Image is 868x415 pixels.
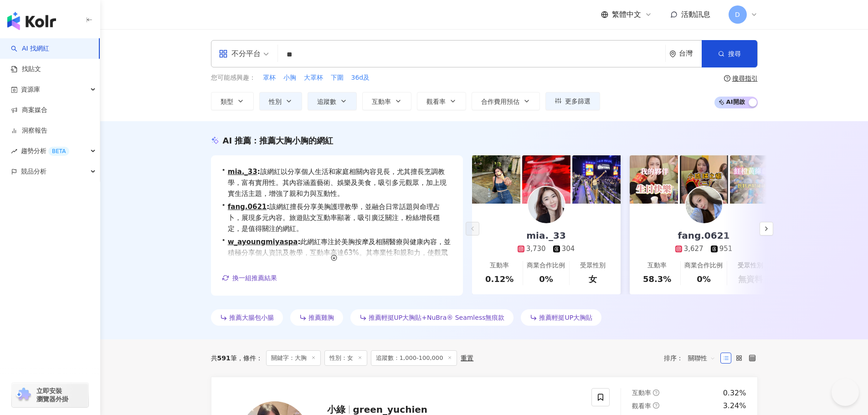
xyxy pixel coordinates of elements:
div: 無資料 [738,273,763,285]
div: 304 [562,244,575,254]
div: 台灣 [679,50,702,57]
a: 找貼文 [11,65,41,74]
div: 排序： [664,351,720,365]
div: 受眾性別 [738,261,763,270]
span: question-circle [653,389,659,396]
img: post-image [572,155,621,204]
span: 互動率 [372,98,391,105]
span: 搜尋 [728,50,741,57]
a: w_ayoungmiyaspa [228,238,298,246]
div: 互動率 [490,261,509,270]
div: BETA [48,147,69,156]
span: 競品分析 [21,161,46,182]
div: 搜尋指引 [732,75,758,82]
span: 下圍 [331,73,344,82]
span: 關聯性 [688,351,715,365]
span: 立即安裝 瀏覽器外掛 [36,387,68,403]
span: 觀看率 [632,402,651,410]
span: D [735,10,740,20]
span: 罩杯 [263,73,276,82]
a: mia._333,730304互動率0.12%商業合作比例0%受眾性別女 [472,204,621,294]
span: 趨勢分析 [21,141,69,161]
span: 觀看率 [426,98,446,105]
span: : [298,238,300,246]
span: 互動率 [632,389,651,396]
button: 類型 [211,92,254,110]
a: chrome extension立即安裝 瀏覽器外掛 [12,383,88,407]
div: 58.3% [643,273,671,285]
div: • [222,236,452,269]
div: 商業合作比例 [527,261,565,270]
div: 互動率 [647,261,667,270]
div: 0% [697,273,711,285]
button: 小胸 [283,73,297,83]
button: 更多篩選 [545,92,600,110]
div: mia._33 [517,229,575,242]
span: 該網紅擅長分享美胸護理教學，並融合日常話題與命理占卜，展現多元內容。旅遊貼文互動率顯著，吸引廣泛關注，粉絲增長穩定，是值得關注的網紅。 [228,201,452,234]
button: 性別 [259,92,302,110]
span: environment [669,51,676,57]
img: chrome extension [15,388,32,402]
button: 合作費用預估 [472,92,540,110]
span: appstore [219,49,228,58]
a: fang.06213,627951互動率58.3%商業合作比例0%受眾性別無資料 [630,204,778,294]
img: post-image [730,155,778,204]
span: 小胸 [283,73,296,82]
span: 此網紅專注於美胸按摩及相關醫療與健康內容，並積極分享個人資訊及教學，互動率高達63%。其專業性和親和力，使觀眾對健康與保養的需求有更深刻的理解，具備高影響力。 [228,236,452,269]
span: 繁體中文 [612,10,641,20]
button: 追蹤數 [308,92,357,110]
span: 條件 ： [237,354,262,362]
button: 互動率 [362,92,411,110]
div: 共 筆 [211,354,237,362]
div: • [222,201,452,234]
button: 36d及 [351,73,370,83]
span: 合作費用預估 [481,98,519,105]
span: 追蹤數：1,000-100,000 [371,350,457,366]
div: 3,730 [526,244,546,254]
span: 換一組推薦結果 [232,274,277,282]
div: 受眾性別 [580,261,606,270]
img: post-image [472,155,520,204]
div: 不分平台 [219,46,261,61]
img: post-image [522,155,570,204]
span: 36d及 [351,73,370,82]
img: KOL Avatar [686,187,722,223]
span: 該網紅以分享個人生活和家庭相關內容見長，尤其擅長烹調教學，富有實用性。其內容涵蓋藝術、娛樂及美食，吸引多元觀眾，加上現實生活主題，增強了親和力與互動性。 [228,166,452,199]
div: 3,627 [684,244,704,254]
a: mia._33 [228,168,257,176]
span: 推薦輕挺UP大胸貼+NuBra® Seamless無痕款 [369,314,505,321]
span: rise [11,148,17,154]
div: fang.0621 [668,229,739,242]
div: 0.12% [485,273,514,285]
span: : [267,203,269,211]
span: 推薦雞胸 [308,314,334,321]
div: AI 推薦 ： [223,135,334,146]
div: 3.24% [723,401,746,411]
span: 小綠 [327,404,345,415]
div: 951 [719,244,733,254]
span: 性別 [269,98,282,105]
span: 更多篩選 [565,97,591,105]
div: 商業合作比例 [684,261,723,270]
span: 推薦大胸小胸的網紅 [259,136,333,145]
span: 推薦輕挺UP大胸貼 [539,314,592,321]
button: 大罩杯 [303,73,324,83]
a: 洞察報告 [11,126,47,135]
a: searchAI 找網紅 [11,44,49,53]
span: 追蹤數 [317,98,336,105]
div: 0% [539,273,553,285]
div: 女 [589,273,597,285]
img: logo [7,12,56,30]
span: 類型 [221,98,233,105]
span: 性別：女 [324,350,367,366]
img: KOL Avatar [528,187,565,223]
span: 您可能感興趣： [211,73,256,82]
span: 關鍵字：大胸 [266,350,321,366]
div: 重置 [461,354,473,362]
span: question-circle [724,75,730,82]
button: 觀看率 [417,92,466,110]
span: 推薦大腸包小腸 [229,314,274,321]
span: 591 [217,354,231,362]
a: 商案媒合 [11,106,47,115]
img: post-image [630,155,678,204]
